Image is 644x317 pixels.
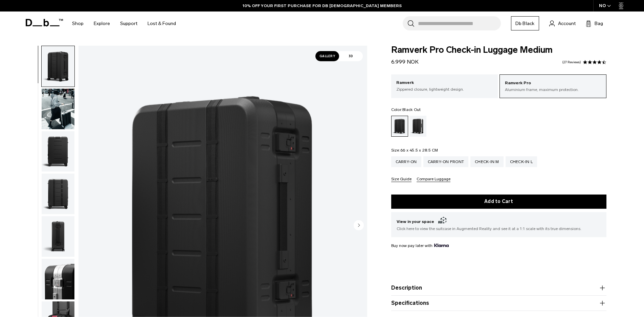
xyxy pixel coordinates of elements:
[42,174,74,214] img: Ramverk Pro Check-in Luggage Medium Black Out
[41,46,75,87] button: Ramverk Pro Check-in Luggage Medium Black Out
[391,284,606,292] button: Description
[506,156,537,167] a: Check-in L
[67,12,181,36] nav: Main Navigation
[391,177,412,182] button: Size Guide
[148,12,176,36] a: Lost & Found
[42,259,74,299] img: Ramverk Pro Check-in Luggage Medium Black Out
[391,156,421,167] a: Carry-on
[41,173,75,214] button: Ramverk Pro Check-in Luggage Medium Black Out
[391,116,408,137] a: Black Out
[505,87,601,93] p: Aluminium frame, maximum protection.
[391,299,606,307] button: Specifications
[315,51,339,61] span: Gallery
[409,116,426,137] a: Silver
[562,61,581,64] a: 27 reviews
[391,195,606,209] button: Add to Cart
[402,107,421,112] span: Black Out
[397,226,601,232] span: Click here to view the suitcase in Augmented Reality and see it at a 1:1 scale with its true dime...
[42,46,74,87] img: Ramverk Pro Check-in Luggage Medium Black Out
[42,216,74,257] img: Ramverk Pro Check-in Luggage Medium Black Out
[94,12,110,36] a: Explore
[595,20,603,27] span: Bag
[354,220,364,231] button: Next slide
[558,20,576,27] span: Account
[397,218,601,226] span: View in your space
[391,59,419,65] span: 6.999 NOK
[586,19,603,27] button: Bag
[391,46,606,54] span: Ramverk Pro Check-in Luggage Medium
[396,86,493,92] p: Zippered closure, lightweight design.
[549,19,576,27] a: Account
[434,244,449,247] img: {"height" => 20, "alt" => "Klarna"}
[42,131,74,172] img: Ramverk Pro Check-in Luggage Medium Black Out
[41,131,75,172] button: Ramverk Pro Check-in Luggage Medium Black Out
[41,88,75,130] button: Ramverk Pro Check-in Luggage Medium Black Out
[243,3,402,9] a: 10% OFF YOUR FIRST PURCHASE FOR DB [DEMOGRAPHIC_DATA] MEMBERS
[417,177,450,182] button: Compare Luggage
[391,148,438,152] legend: Size:
[391,108,421,112] legend: Color:
[400,148,438,153] span: 66 x 45.5 x 28.5 CM
[505,80,601,87] p: Ramverk Pro
[423,156,469,167] a: Carry-on Front
[470,156,504,167] a: Check-in M
[391,243,449,249] span: Buy now pay later with
[396,80,493,86] p: Ramverk
[41,258,75,300] button: Ramverk Pro Check-in Luggage Medium Black Out
[42,89,74,129] img: Ramverk Pro Check-in Luggage Medium Black Out
[120,12,137,36] a: Support
[339,51,363,61] span: 3D
[391,212,606,237] button: View in your space Click here to view the suitcase in Augmented Reality and see it at a 1:1 scale...
[41,216,75,257] button: Ramverk Pro Check-in Luggage Medium Black Out
[511,16,539,30] a: Db Black
[391,74,498,97] a: Ramverk Zippered closure, lightweight design.
[72,12,84,36] a: Shop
